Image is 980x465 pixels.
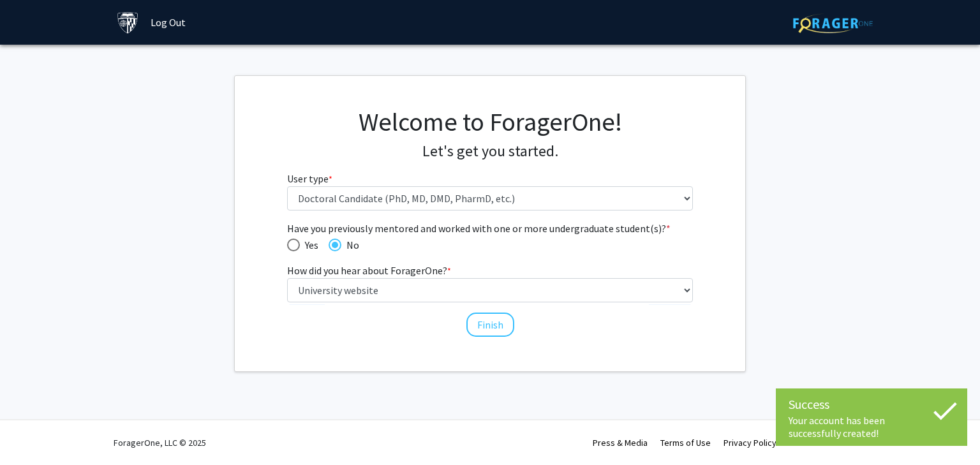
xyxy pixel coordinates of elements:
[117,11,139,34] img: Johns Hopkins University Logo
[114,420,206,465] div: ForagerOne, LLC © 2025
[10,408,54,455] iframe: Chat
[466,313,514,337] button: Finish
[660,437,711,448] a: Terms of Use
[300,237,318,253] span: Yes
[789,395,954,414] div: Success
[287,236,694,253] mat-radio-group: Have you previously mentored and worked with one or more undergraduate student(s)?
[287,107,694,137] h1: Welcome to ForagerOne!
[724,437,776,448] a: Privacy Policy
[287,263,451,278] label: How did you hear about ForagerOne?
[341,237,359,253] span: No
[789,414,954,439] div: Your account has been successfully created!
[793,13,873,33] img: ForagerOne Logo
[287,221,694,236] span: Have you previously mentored and worked with one or more undergraduate student(s)?
[287,142,694,161] h4: Let's get you started.
[593,437,648,448] a: Press & Media
[287,171,332,186] label: User type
